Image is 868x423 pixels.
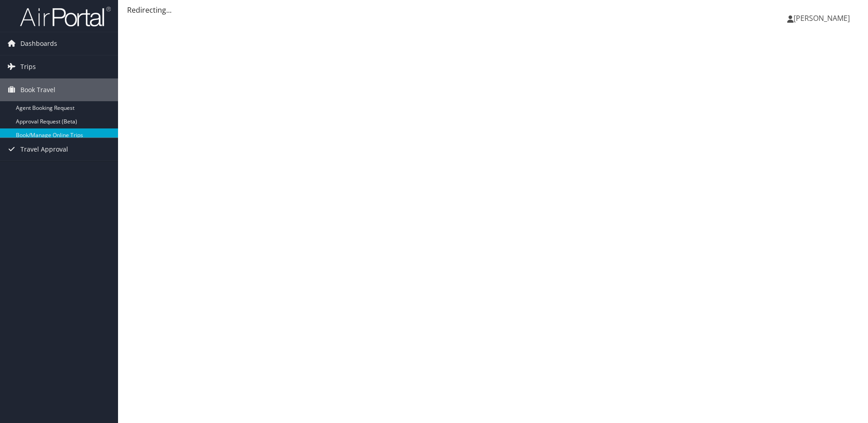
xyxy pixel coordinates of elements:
[20,55,36,78] span: Trips
[127,5,859,15] div: Redirecting...
[787,5,859,32] a: [PERSON_NAME]
[20,138,68,161] span: Travel Approval
[20,32,57,55] span: Dashboards
[20,79,55,101] span: Book Travel
[794,13,850,23] span: [PERSON_NAME]
[20,6,111,27] img: airportal-logo.png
